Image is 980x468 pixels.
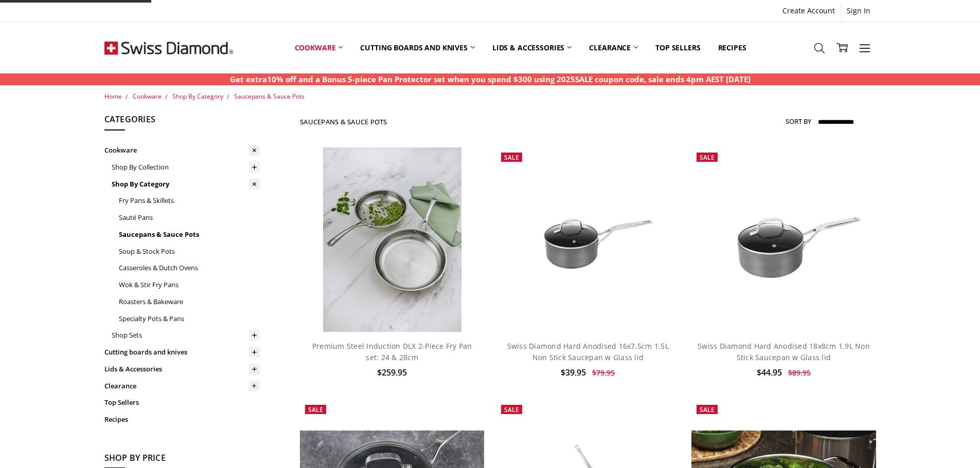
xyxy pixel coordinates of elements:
[757,367,782,378] span: $44.95
[698,341,870,362] a: Swiss Diamond Hard Anodised 18x8cm 1.9L Non Stick Saucepan w Glass lid
[580,25,647,70] a: Clearance
[484,25,580,70] a: Lids & Accessories
[841,4,876,18] a: Sign In
[561,367,586,378] span: $39.95
[786,113,811,129] label: Sort By
[119,310,260,327] a: Specialty Pots & Pans
[691,178,876,301] img: Swiss Diamond Hard Anodised 18x8cm 1.9L Non Stick Saucepan w Glass lid
[112,176,260,193] a: Shop By Category
[119,293,260,310] a: Roasters & Bakeware
[119,226,260,243] a: Saucepans & Sauce Pots
[104,361,260,378] a: Lids & Accessories
[104,394,260,411] a: Top Sellers
[323,147,461,331] img: Premium steel DLX 2pc fry pan set (28 and 24cm) life style shot
[691,147,876,331] a: Swiss Diamond Hard Anodised 18x8cm 1.9L Non Stick Saucepan w Glass lid
[234,92,305,101] a: Saucepans & Sauce Pots
[104,344,260,361] a: Cutting boards and knives
[112,327,260,344] a: Shop Sets
[300,147,484,331] a: Premium steel DLX 2pc fry pan set (28 and 24cm) life style shot
[709,25,755,70] a: Recipes
[700,405,715,414] span: Sale
[377,367,407,378] span: $259.95
[351,25,484,70] a: Cutting boards and knives
[119,209,260,226] a: Sauté Pans
[104,113,260,130] h5: Categories
[300,118,387,126] h1: Saucepans & Sauce Pots
[592,368,615,378] span: $79.95
[230,73,751,85] p: Get extra10% off and a Bonus 5-piece Pan Protector set when you spend $300 using 2025SALE coupon ...
[133,92,162,101] a: Cookware
[788,368,811,378] span: $89.95
[507,341,669,362] a: Swiss Diamond Hard Anodised 16x7.5cm 1.5L Non Stick Saucepan w Glass lid
[286,25,352,70] a: Cookware
[308,405,323,414] span: Sale
[104,142,260,159] a: Cookware
[119,243,260,260] a: Soup & Stock Pots
[104,92,122,101] a: Home
[496,147,680,331] a: Swiss Diamond Hard Anodised 16x7.5cm 1.5L Non Stick Saucepan w Glass lid
[312,341,472,362] a: Premium Steel Induction DLX 2-Piece Fry Pan set: 24 & 28cm
[104,378,260,395] a: Clearance
[777,4,841,18] a: Create Account
[172,92,223,101] a: Shop By Category
[104,411,260,428] a: Recipes
[104,22,233,73] img: Free Shipping On Every Order
[119,276,260,293] a: Wok & Stir Fry Pans
[504,405,519,414] span: Sale
[119,259,260,276] a: Casseroles & Dutch Ovens
[119,192,260,209] a: Fry Pans & Skillets
[504,153,519,162] span: Sale
[647,25,709,70] a: Top Sellers
[112,159,260,176] a: Shop By Collection
[700,153,715,162] span: Sale
[496,178,680,301] img: Swiss Diamond Hard Anodised 16x7.5cm 1.5L Non Stick Saucepan w Glass lid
